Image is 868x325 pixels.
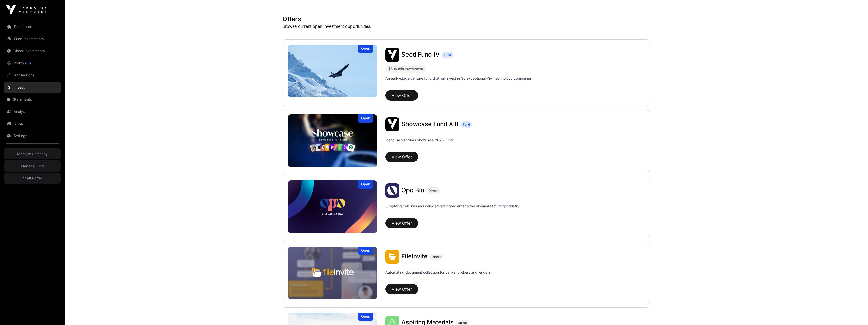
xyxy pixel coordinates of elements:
[4,160,61,172] a: Manage Fund
[463,123,470,127] span: Fund
[385,218,418,228] button: View Offer
[288,114,377,167] a: Showcase Fund XIIIOpen
[385,90,418,101] button: View Offer
[288,247,377,299] img: FileInvite
[385,183,399,198] img: Opo Bio
[401,121,458,128] a: Showcase Fund XIII
[358,180,373,189] div: Open
[432,255,441,259] span: Direct
[401,51,440,58] span: Seed Fund IV
[385,284,418,294] button: View Offer
[385,48,399,62] img: Seed Fund IV
[4,70,61,81] a: Transactions
[444,53,451,57] span: Fund
[288,180,377,233] img: Opo Bio
[6,5,46,15] img: Icehouse Ventures Logo
[429,189,438,193] span: Direct
[4,118,61,129] a: News
[288,45,377,97] a: Seed Fund IVOpen
[843,301,868,325] iframe: Chat Widget
[358,45,373,53] div: Open
[4,130,61,141] a: Settings
[4,106,61,117] a: Analysis
[385,152,418,162] button: View Offer
[4,173,61,184] a: Staff Portal
[401,253,427,260] a: FileInvite
[385,250,399,264] img: FileInvite
[388,66,423,72] div: $50K min investment
[4,45,61,57] a: Direct Investments
[4,148,61,159] a: Manage Company
[4,21,61,32] a: Dashboard
[4,58,61,69] a: Portfolio
[283,23,650,29] p: Browse current open investment opportunities.
[385,117,399,131] img: Showcase Fund XIII
[401,120,458,128] span: Showcase Fund XIII
[385,76,533,81] p: An early-stage venture fund that will invest in 30 exceptional Kiwi technology companies.
[4,82,61,93] a: Invest
[401,186,424,194] span: Opo Bio
[358,114,373,123] div: Open
[385,65,426,73] div: $50K min investment
[401,253,427,260] span: FileInvite
[385,270,492,282] p: Automating document collection for banks, brokers and lenders.
[358,313,373,321] div: Open
[401,51,440,58] a: Seed Fund IV
[283,15,650,23] h1: Offers
[288,247,377,299] a: FileInviteOpen
[458,321,467,325] span: Direct
[288,180,377,233] a: Opo BioOpen
[288,45,377,97] img: Seed Fund IV
[288,114,377,167] img: Showcase Fund XIII
[385,138,454,143] p: Icehouse Ventures Showcase 2025 Fund.
[358,247,373,255] div: Open
[4,94,61,105] a: Statements
[385,204,520,209] p: Supplying cell lines and cell-derived ingredients to the biomanufacturing industry.
[4,33,61,44] a: Fund Investments
[401,187,424,194] a: Opo Bio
